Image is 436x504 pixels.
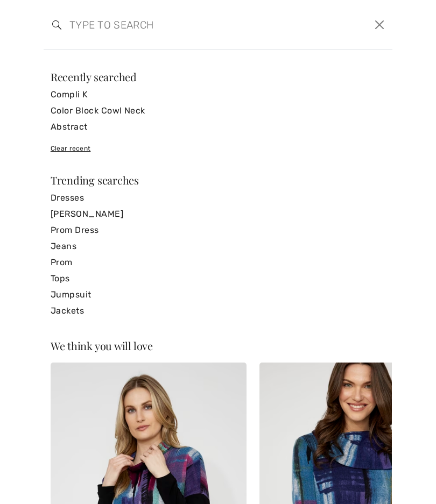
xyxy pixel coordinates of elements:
[51,254,385,271] a: Prom
[51,190,385,206] a: Dresses
[51,238,385,254] a: Jeans
[51,338,153,353] span: We think you will love
[51,144,385,153] div: Clear recent
[51,72,385,82] div: Recently searched
[52,20,61,30] img: search the website
[51,175,385,186] div: Trending searches
[51,87,385,103] a: Compli K
[51,271,385,287] a: Tops
[371,16,388,33] button: Close
[61,9,300,41] input: TYPE TO SEARCH
[51,303,385,319] a: Jackets
[51,206,385,222] a: [PERSON_NAME]
[51,222,385,238] a: Prom Dress
[51,287,385,303] a: Jumpsuit
[51,119,385,135] a: Abstract
[51,103,385,119] a: Color Block Cowl Neck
